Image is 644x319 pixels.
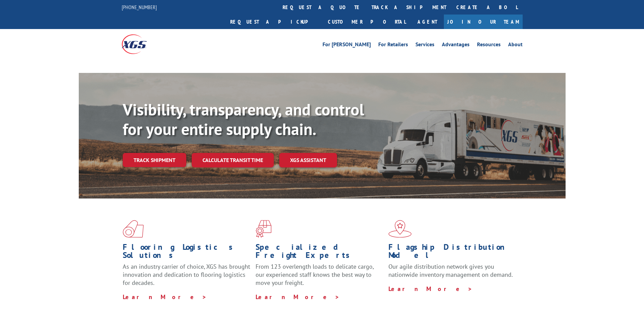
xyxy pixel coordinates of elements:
b: Visibility, transparency, and control for your entire supply chain. [123,99,364,139]
span: As an industry carrier of choice, XGS has brought innovation and dedication to flooring logistics... [123,263,250,287]
a: Join Our Team [444,15,523,29]
a: For Retailers [378,42,408,49]
h1: Flagship Distribution Model [388,243,516,263]
a: Learn More > [256,293,340,301]
a: Learn More > [388,285,473,293]
span: Our agile distribution network gives you nationwide inventory management on demand. [388,263,513,278]
a: Customer Portal [323,15,411,29]
a: For [PERSON_NAME] [323,42,371,49]
a: Request a pickup [225,15,323,29]
img: xgs-icon-focused-on-flooring-red [256,220,271,238]
a: Advantages [442,42,470,49]
p: From 123 overlength loads to delicate cargo, our experienced staff knows the best way to move you... [256,263,383,293]
a: Learn More > [123,293,207,301]
a: Calculate transit time [192,153,274,167]
h1: Flooring Logistics Solutions [123,243,251,263]
a: About [508,42,523,49]
a: Services [415,42,434,49]
a: [PHONE_NUMBER] [122,4,157,10]
a: Resources [477,42,501,49]
a: Agent [411,15,444,29]
h1: Specialized Freight Experts [256,243,383,263]
a: XGS ASSISTANT [279,153,337,167]
img: xgs-icon-flagship-distribution-model-red [388,220,412,238]
a: Track shipment [123,153,186,167]
img: xgs-icon-total-supply-chain-intelligence-red [123,220,144,238]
